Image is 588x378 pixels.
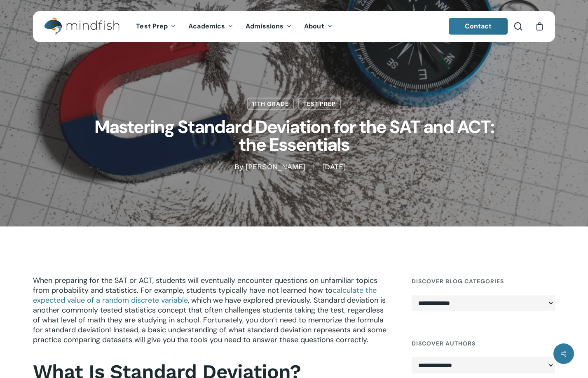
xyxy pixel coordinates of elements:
[246,163,305,171] a: [PERSON_NAME]
[246,22,283,30] span: Admissions
[136,22,168,30] span: Test Prep
[130,23,182,30] a: Test Prep
[412,274,555,289] h4: Discover Blog Categories
[33,275,377,295] span: When preparing for the SAT or ACT, students will eventually encounter questions on unfamiliar top...
[449,18,508,35] a: Contact
[412,336,555,351] h4: Discover Authors
[182,23,239,30] a: Academics
[33,285,377,305] a: calculate the expected value of a random discrete variable
[188,22,225,30] span: Academics
[239,23,298,30] a: Admissions
[33,295,387,345] span: , which we have explored previously. Standard deviation is another commonly tested statistics con...
[130,11,338,42] nav: Main Menu
[88,110,500,162] h1: Mastering Standard Deviation for the SAT and ACT: the Essentials
[314,164,354,170] span: [DATE]
[298,98,341,110] a: Test Prep
[33,11,555,42] header: Main Menu
[247,98,294,110] a: 11th Grade
[304,22,324,30] span: About
[234,164,243,170] span: By
[298,23,339,30] a: About
[465,22,492,30] span: Contact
